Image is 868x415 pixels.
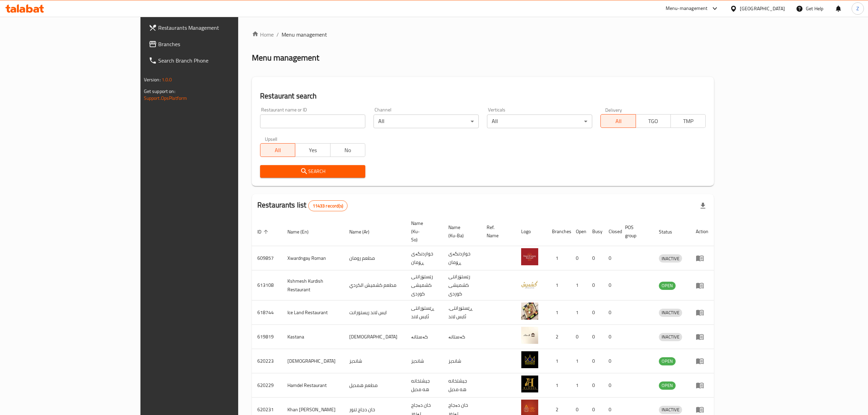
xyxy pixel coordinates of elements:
div: INACTIVE [659,333,682,341]
td: مطعم كشميش الكردي [344,270,406,300]
button: Yes [295,143,330,157]
td: 0 [587,300,603,325]
div: Menu [696,357,708,365]
span: INACTIVE [659,255,682,263]
span: OPEN [659,357,676,365]
div: Menu [696,405,708,414]
td: 0 [587,349,603,373]
td: 0 [587,325,603,349]
td: Hamdel Restaurant [282,373,344,398]
td: Kshmesh Kurdish Restaurant [282,270,344,300]
td: Xwardngay Roman [282,246,344,270]
input: Search for restaurant name or ID.. [260,115,365,128]
span: INACTIVE [659,406,682,414]
span: INACTIVE [659,309,682,317]
label: Upsell [265,136,277,141]
div: Menu [696,308,708,317]
td: [DEMOGRAPHIC_DATA] [282,349,344,373]
button: TGO [636,114,671,128]
div: Total records count [308,200,348,211]
span: OPEN [659,282,676,290]
img: Kastana [521,327,538,344]
img: Hamdel Restaurant [521,375,538,392]
div: Menu [696,281,708,290]
span: Search Branch Phone [158,56,280,65]
div: Menu [696,333,708,341]
span: Restaurants Management [158,24,280,32]
td: ڕێستۆرانتی ئایس لاند [406,300,443,325]
div: Menu [696,254,708,262]
span: Get support on: [144,87,175,96]
th: Open [570,217,587,246]
div: All [374,115,479,128]
td: جيشتخانه هه مديل [443,373,481,398]
td: Kastana [282,325,344,349]
a: Search Branch Phone [143,52,285,69]
td: ايس لاند ريستورانت [344,300,406,325]
button: All [260,143,295,157]
th: Busy [587,217,603,246]
td: 0 [587,373,603,398]
th: Logo [516,217,546,246]
td: 1 [570,349,587,373]
span: Name (Ku-Ba) [448,223,473,240]
div: [GEOGRAPHIC_DATA] [740,5,785,12]
td: 2 [546,325,570,349]
img: Shandiz [521,351,538,368]
img: Xwardngay Roman [521,248,538,265]
button: TMP [670,114,706,128]
nav: breadcrumb [252,30,714,39]
td: 1 [546,270,570,300]
td: رێستۆرانتی کشمیشى كوردى [443,270,481,300]
div: INACTIVE [659,406,682,414]
a: Branches [143,36,285,52]
div: Menu [696,381,708,389]
span: Name (En) [287,228,317,236]
span: Menu management [282,30,327,39]
td: 1 [546,300,570,325]
th: Closed [603,217,620,246]
a: Support.OpsPlatform [144,94,187,103]
button: All [600,114,636,128]
div: Export file [695,198,711,214]
td: 0 [603,246,620,270]
td: .ڕێستۆرانتی ئایس لاند [443,300,481,325]
h2: Restaurant search [260,91,706,101]
td: خواردنگەی ڕۆمان [443,246,481,270]
span: Z [856,5,859,12]
button: No [330,143,365,157]
span: 11433 record(s) [309,203,347,209]
span: Yes [298,145,327,155]
div: Menu-management [666,4,708,13]
td: 1 [546,349,570,373]
td: 1 [546,373,570,398]
span: No [333,145,363,155]
div: All [487,115,592,128]
td: 0 [603,270,620,300]
img: Ice Land Restaurant [521,303,538,320]
td: جيشتخانه هه مديل [406,373,443,398]
td: شانديز [344,349,406,373]
span: Name (Ar) [349,228,378,236]
span: POS group [625,223,645,240]
td: 0 [603,349,620,373]
span: Ref. Name [487,223,507,240]
td: 0 [587,270,603,300]
span: Search [266,167,360,176]
td: 0 [603,373,620,398]
a: Restaurants Management [143,19,285,36]
span: 1.0.0 [162,75,172,84]
img: Kshmesh Kurdish Restaurant [521,276,538,293]
span: Name (Ku-So) [411,219,435,244]
h2: Menu management [252,52,319,63]
button: Search [260,165,365,178]
td: شانديز [443,349,481,373]
span: INACTIVE [659,333,682,341]
span: OPEN [659,381,676,389]
td: Ice Land Restaurant [282,300,344,325]
label: Delivery [605,107,622,112]
span: TMP [674,116,703,126]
